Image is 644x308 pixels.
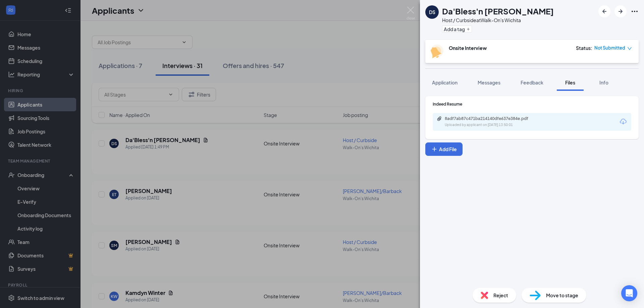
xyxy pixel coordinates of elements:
span: Not Submitted [594,45,625,51]
button: Add FilePlus [425,142,463,156]
button: ArrowLeftNew [598,5,610,17]
div: Uploaded by applicant on [DATE] 13:50:01 [445,122,545,128]
h1: Da'Bless'n [PERSON_NAME] [442,5,554,17]
div: DS [429,9,435,15]
span: Reject [493,292,508,299]
span: Application [432,79,458,85]
span: Messages [478,79,500,85]
svg: ArrowRight [616,7,625,15]
div: 8adf7ab87c471ba214140dfe637e384e.pdf [445,116,539,121]
span: Info [599,79,608,85]
svg: Ellipses [631,7,639,15]
span: Feedback [521,79,543,85]
svg: Plus [431,146,438,152]
div: Open Intercom Messenger [621,285,637,301]
button: ArrowRight [614,5,627,17]
svg: Download [619,118,627,126]
button: PlusAdd a tag [442,25,472,33]
a: Paperclip8adf7ab87c471ba214140dfe637e384e.pdfUploaded by applicant on [DATE] 13:50:01 [437,116,545,128]
svg: Paperclip [437,116,442,121]
svg: Plus [466,27,470,31]
svg: ArrowLeftNew [600,7,608,15]
b: Onsite Interview [449,45,487,51]
div: Host / Curbside at Walk-On's Wichita [442,17,554,23]
span: Move to stage [546,292,578,299]
div: Indeed Resume [433,101,631,107]
div: Status : [576,45,592,51]
span: down [627,46,632,51]
span: Files [565,79,575,85]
